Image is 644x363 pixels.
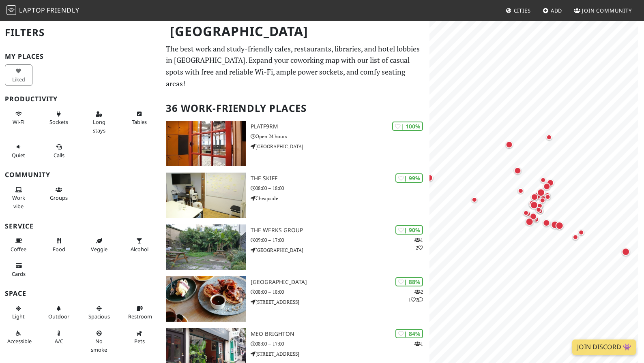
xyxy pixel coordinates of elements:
[582,7,632,14] span: Join Community
[530,201,547,218] div: Map marker
[525,208,541,224] div: Map marker
[86,302,113,323] button: Spacious
[395,173,423,183] div: | 99%
[45,234,73,256] button: Food
[5,107,32,129] button: Wi-Fi
[542,175,558,191] div: Map marker
[538,215,554,231] div: Map marker
[466,192,482,208] div: Map marker
[86,107,113,137] button: Long stays
[91,337,107,353] span: Smoke free
[251,331,429,337] h3: MEO Brighton
[12,313,25,320] span: Natural light
[166,173,246,218] img: The Skiff
[251,227,429,234] h3: The Werks Group
[5,95,156,103] h3: Productivity
[526,197,542,213] div: Map marker
[161,173,429,218] a: The Skiff | 99% The Skiff 08:00 – 18:00 Cheapside
[251,279,429,286] h3: [GEOGRAPHIC_DATA]
[5,290,156,297] h3: Space
[5,222,156,230] h3: Service
[251,246,429,254] p: [GEOGRAPHIC_DATA]
[128,313,152,320] span: Restroom
[395,225,423,235] div: | 90%
[12,270,26,278] span: Credit cards
[126,302,153,323] button: Restroom
[395,277,423,286] div: | 88%
[395,329,423,338] div: | 84%
[572,340,636,355] a: Join Discord 👾
[88,313,110,320] span: Spacious
[539,189,556,205] div: Map marker
[251,350,429,358] p: [STREET_ADDRESS]
[55,337,63,345] span: Air conditioned
[421,170,438,186] div: Map marker
[551,7,562,14] span: Add
[539,187,555,203] div: Map marker
[47,6,79,15] span: Friendly
[533,184,549,201] div: Map marker
[132,118,147,126] span: Work-friendly tables
[19,6,45,15] span: Laptop
[502,3,534,18] a: Cities
[251,123,429,130] h3: PLATF9RM
[567,229,584,245] div: Map marker
[5,183,32,213] button: Work vibe
[86,234,113,256] button: Veggie
[501,136,517,152] div: Map marker
[126,234,153,256] button: Alcohol
[161,276,429,322] a: WOLFOX AVENUE | 88% 212 [GEOGRAPHIC_DATA] 08:00 – 18:00 [STREET_ADDRESS]
[512,183,528,199] div: Map marker
[45,183,73,205] button: Groups
[251,194,429,202] p: Cheapside
[161,224,429,270] a: The Werks Group | 90% 12 The Werks Group 09:00 – 17:00 [GEOGRAPHIC_DATA]
[6,4,79,18] a: LaptopFriendly LaptopFriendly
[518,205,534,221] div: Map marker
[5,140,32,162] button: Quiet
[13,118,24,126] span: Stable Wi-Fi
[414,236,423,252] p: 1 2
[251,175,429,182] h3: The Skiff
[618,243,634,260] div: Map marker
[86,327,113,356] button: No smoke
[5,259,32,280] button: Cards
[93,118,105,134] span: Long stays
[251,236,429,244] p: 09:00 – 17:00
[163,20,428,43] h1: [GEOGRAPHIC_DATA]
[541,129,557,145] div: Map marker
[392,122,423,131] div: | 100%
[414,340,423,348] p: 1
[166,43,425,90] p: The best work and study-friendly cafes, restaurants, libraries, and hotel lobbies in [GEOGRAPHIC_...
[6,5,16,15] img: LaptopFriendly
[535,172,551,188] div: Map marker
[5,234,32,256] button: Coffee
[45,327,73,348] button: A/C
[547,216,563,233] div: Map marker
[526,210,542,226] div: Map marker
[54,152,64,159] span: Video/audio calls
[5,327,32,348] button: Accessible
[521,214,537,230] div: Map marker
[7,337,32,345] span: Accessible
[5,302,32,323] button: Light
[49,118,68,126] span: Power sockets
[251,184,429,192] p: 08:00 – 18:00
[571,3,635,18] a: Join Community
[166,224,246,270] img: The Werks Group
[131,246,148,253] span: Alcohol
[12,152,25,159] span: Quiet
[166,121,246,166] img: PLATF9RM
[509,162,526,179] div: Map marker
[166,276,246,322] img: WOLFOX AVENUE
[53,246,65,253] span: Food
[11,246,26,253] span: Coffee
[50,194,68,201] span: Group tables
[551,218,567,234] div: Map marker
[12,194,25,209] span: People working
[126,107,153,129] button: Tables
[251,340,429,348] p: 08:00 – 17:00
[251,288,429,296] p: 08:00 – 18:00
[539,178,555,194] div: Map marker
[5,20,156,45] h2: Filters
[126,327,153,348] button: Pets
